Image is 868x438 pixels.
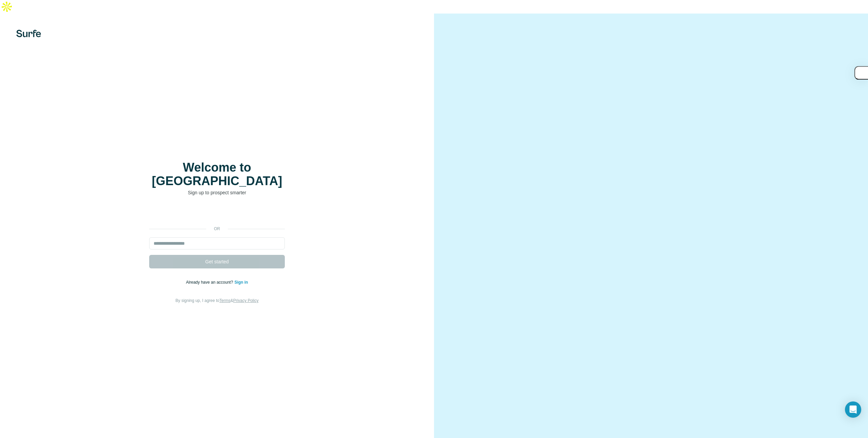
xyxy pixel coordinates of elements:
div: Open Intercom Messenger [845,401,861,418]
a: Sign in [234,280,248,285]
iframe: Pulsante Accedi con Google [146,206,288,221]
span: Already have an account? [186,280,235,285]
a: Terms [219,298,231,303]
p: Sign up to prospect smarter [149,189,285,196]
h1: Welcome to [GEOGRAPHIC_DATA] [149,161,285,188]
p: or [206,226,228,232]
a: Privacy Policy [233,298,259,303]
img: Surfe's logo [16,30,41,37]
span: By signing up, I agree to & [176,298,259,303]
